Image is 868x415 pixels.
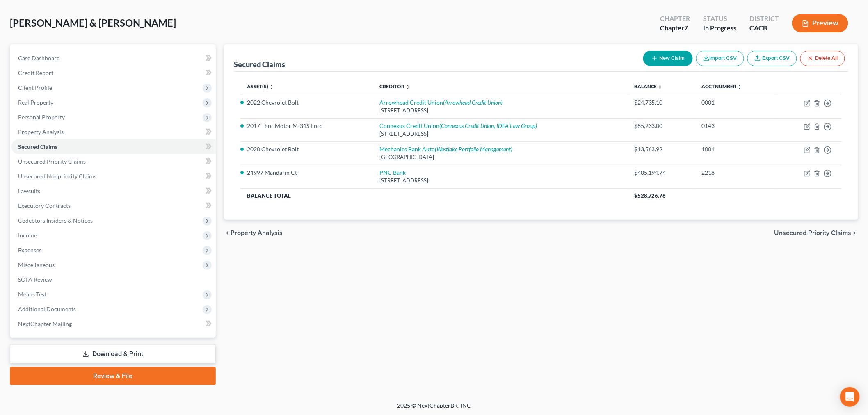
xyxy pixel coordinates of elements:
span: Property Analysis [231,230,283,236]
a: Unsecured Nonpriority Claims [11,169,216,184]
div: CACB [749,23,779,33]
button: Unsecured Priority Claims chevron_right [774,230,858,236]
button: Preview [792,14,848,32]
span: Unsecured Priority Claims [18,158,86,165]
li: 2020 Chevrolet Bolt [247,145,367,153]
span: 7 [684,24,688,32]
div: [GEOGRAPHIC_DATA] [380,153,621,161]
span: Expenses [18,246,41,253]
span: Codebtors Insiders & Notices [18,217,93,224]
span: Personal Property [18,114,65,121]
a: Arrowhead Credit Union(Arrowhead Credit Union) [380,99,503,106]
span: Client Profile [18,84,52,91]
div: In Progress [703,23,736,33]
a: Unsecured Priority Claims [11,154,216,169]
a: Mechanics Bank Auto(Westlake Portfolio Management) [380,146,513,153]
i: (Westlake Portfolio Management) [435,146,513,153]
a: SOFA Review [11,272,216,287]
li: 2022 Chevrolet Bolt [247,98,367,107]
a: Creditor unfold_more [380,83,411,89]
button: Delete All [800,51,845,66]
span: Lawsuits [18,187,40,194]
div: 0143 [701,122,769,130]
i: unfold_more [738,84,742,89]
span: Income [18,232,37,239]
div: Open Intercom Messenger [840,387,860,407]
div: [STREET_ADDRESS] [380,130,621,138]
div: $85,233.00 [634,122,688,130]
div: District [749,14,779,23]
div: [STREET_ADDRESS] [380,177,621,185]
a: Export CSV [747,51,797,66]
li: 24997 Mandarin Ct [247,169,367,177]
div: [STREET_ADDRESS] [380,107,621,114]
span: Means Test [18,291,46,298]
span: Property Analysis [18,128,64,135]
div: Chapter [660,14,690,23]
a: Lawsuits [11,184,216,198]
a: Connexus Credit Union(Connexus Credit Union, IDEA Law Group) [380,122,537,129]
a: NextChapter Mailing [11,317,216,331]
a: Download & Print [10,344,216,364]
div: Status [703,14,736,23]
div: $13,563.92 [634,145,688,153]
div: 2218 [701,169,769,177]
span: SOFA Review [18,276,52,283]
a: Acct Number unfold_more [701,83,742,89]
span: Miscellaneous [18,261,55,268]
i: unfold_more [269,84,274,89]
i: (Connexus Credit Union, IDEA Law Group) [440,122,537,129]
span: NextChapter Mailing [18,320,72,327]
i: chevron_right [852,230,858,236]
a: Balance unfold_more [634,83,663,89]
span: Unsecured Nonpriority Claims [18,173,96,180]
span: Case Dashboard [18,55,60,62]
div: Chapter [660,23,690,33]
a: Secured Claims [11,139,216,154]
i: (Arrowhead Credit Union) [443,99,503,106]
div: $24,735.10 [634,98,688,107]
th: Balance Total [240,188,628,203]
button: chevron_left Property Analysis [224,230,283,236]
span: Credit Report [18,69,53,76]
span: Unsecured Priority Claims [774,230,852,236]
a: Review & File [10,367,216,385]
i: unfold_more [406,84,411,89]
a: Asset(s) unfold_more [247,83,274,89]
button: New Claim [643,51,693,66]
span: Executory Contracts [18,202,71,209]
li: 2017 Thor Motor M-31S Ford [247,122,367,130]
div: Secured Claims [234,59,285,69]
span: Real Property [18,99,53,106]
span: Additional Documents [18,306,76,312]
a: Credit Report [11,66,216,80]
a: Property Analysis [11,125,216,139]
i: unfold_more [658,84,663,89]
a: Executory Contracts [11,198,216,213]
a: PNC Bank [380,169,406,176]
i: chevron_left [224,230,231,236]
span: $528,726.76 [634,192,666,199]
button: Import CSV [696,51,744,66]
div: 1001 [701,145,769,153]
a: Case Dashboard [11,51,216,66]
div: $405,194.74 [634,169,688,177]
span: Secured Claims [18,143,57,150]
div: 0001 [701,98,769,107]
span: [PERSON_NAME] & [PERSON_NAME] [10,17,176,29]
